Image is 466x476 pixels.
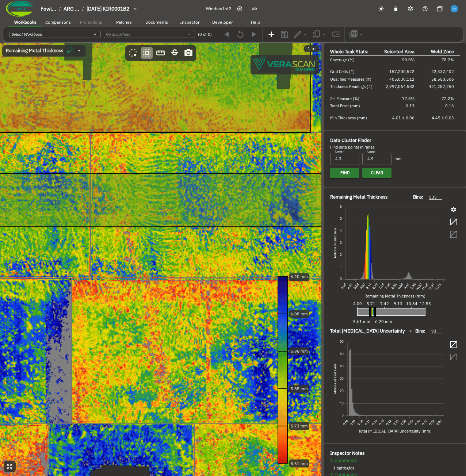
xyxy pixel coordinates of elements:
[386,84,415,89] span: 2,997,064,582
[392,115,415,120] span: 4.01 ± 0.06
[406,103,415,108] span: 0.13
[330,457,357,465] a: 1.Comments
[330,84,373,89] span: Thickness Readings (#)
[291,386,308,391] text: 5.85 mm
[330,69,355,74] span: Grid Cells (#)
[442,96,454,101] span: 72.2%
[330,168,359,178] button: Find
[451,5,458,12] img: f6ffcea323530ad0f5eeb9c9447a59c5
[291,461,308,466] text: 5.61 mm
[66,47,73,54] img: icon in the dropdown
[180,19,199,25] span: Inspector
[429,84,454,89] span: 421,287,250
[431,49,454,55] span: Weld Zone
[87,5,129,12] span: [DATE] KIR0001B2
[335,150,344,154] label: Lower
[11,32,42,37] i: Select Workbook
[330,193,387,201] span: Remaining Metal Thickness
[6,1,35,17] img: Company Logo
[330,328,405,334] span: Total [MEDICAL_DATA] Uncertainty
[389,69,415,74] span: 157,200,522
[330,450,364,456] span: Inspector Notes
[64,5,79,12] span: ARG ...
[330,103,360,108] span: Total Error (mm)
[308,45,316,53] span: 1 m
[394,156,402,162] span: mm
[38,3,144,15] button: breadcrumb
[389,77,415,82] span: 405,030,112
[330,457,357,465] span: 1 . Comments
[291,349,308,354] text: 5.96 mm
[371,169,383,176] span: Clear
[6,48,63,54] span: Remaining Metal Thickness
[41,5,56,12] span: Fowl...
[291,423,308,429] text: 5.73 mm
[431,69,454,74] span: 22,332,402
[333,465,460,471] span: 1 . bgfdsgfds
[116,19,132,25] span: Patches
[413,193,423,201] span: Bins:
[198,31,212,38] span: (0 of 0)
[212,19,233,25] span: Developer
[432,115,454,120] span: 4.45 ± 0.03
[206,5,231,12] span: Window 1 of 2
[330,137,371,143] span: Data Cluster Finder
[252,57,317,71] img: Verascope qualified watermark
[330,57,355,62] span: Coverage (%)
[442,57,454,62] span: 78.2%
[291,274,308,279] text: 6.20 mm
[14,19,37,25] span: Workbooks
[330,144,460,150] div: Find data points in range
[330,77,371,82] span: Qualified Measures (#)
[291,311,308,316] text: 6.08 mm
[82,6,84,12] li: /
[367,150,375,154] label: Upper
[402,57,415,62] span: 90.0%
[402,96,415,101] span: 77.8%
[145,19,168,25] span: Documents
[45,19,71,25] span: Comparisons
[340,169,349,176] span: Find
[330,115,367,120] span: Min Thickness (mm)
[251,19,260,25] span: Help
[431,77,454,82] span: 58,550,506
[415,327,425,335] span: Bins:
[445,103,454,108] span: 0.16
[106,32,130,37] i: No Snapshots
[384,49,415,55] span: Selected Area
[330,96,359,101] span: 2+ Measure (%)
[41,5,129,13] nav: breadcrumb
[362,168,391,178] button: Clear
[59,6,61,12] li: /
[330,49,368,55] span: Whole Tank Stats:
